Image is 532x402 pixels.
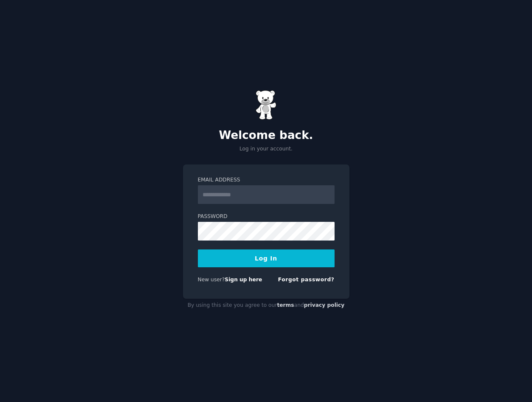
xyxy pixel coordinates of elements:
label: Email Address [198,176,335,184]
span: New user? [198,277,225,283]
button: Log In [198,249,335,267]
label: Password [198,213,335,221]
a: Forgot password? [278,277,335,283]
p: Log in your account. [183,145,349,153]
div: By using this site you agree to our and [183,299,349,312]
h2: Welcome back. [183,129,349,142]
a: Sign up here [225,277,262,283]
a: terms [277,302,294,308]
a: privacy policy [304,302,345,308]
img: Gummy Bear [256,90,277,120]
